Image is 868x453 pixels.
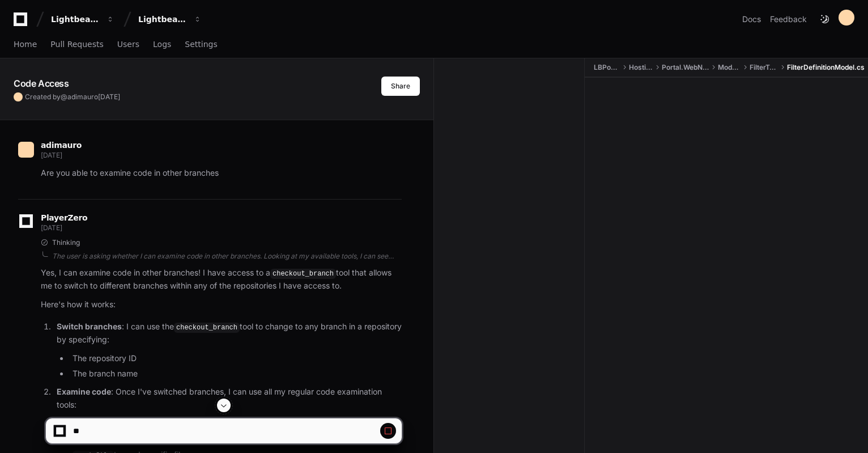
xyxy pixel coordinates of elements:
[787,63,865,72] span: FilterDefinitionModel.cs
[14,41,37,48] span: Home
[134,9,206,29] button: Lightbeam Health Solutions
[41,298,402,311] p: Here's how it works:
[138,14,187,25] div: Lightbeam Health Solutions
[98,92,120,101] span: [DATE]
[718,63,740,72] span: Models
[41,141,82,150] span: adimauro
[57,387,111,396] strong: Examine code
[185,32,217,58] a: Settings
[52,252,402,261] div: The user is asking whether I can examine code in other branches. Looking at my available tools, I...
[50,32,103,58] a: Pull Requests
[41,167,402,180] p: Are you able to examine code in other branches
[51,14,100,25] div: Lightbeam Health
[770,14,807,25] button: Feedback
[41,151,62,159] span: [DATE]
[662,63,709,72] span: Portal.WebNew
[41,223,62,232] span: [DATE]
[629,63,653,72] span: Hosting
[117,41,139,48] span: Users
[57,320,402,346] p: : I can use the tool to change to any branch in a repository by specifying:
[742,14,761,25] a: Docs
[270,269,336,279] code: checkout_branch
[185,41,217,48] span: Settings
[46,9,119,29] button: Lightbeam Health
[57,386,402,412] p: : Once I've switched branches, I can use all my regular code examination tools:
[381,77,420,96] button: Share
[57,321,122,331] strong: Switch branches
[14,78,69,89] app-text-character-animate: Code Access
[69,352,402,365] li: The repository ID
[41,214,87,221] span: PlayerZero
[750,63,778,72] span: FilterTray
[594,63,620,72] span: LBPortal
[41,266,402,293] p: Yes, I can examine code in other branches! I have access to a tool that allows me to switch to di...
[14,32,37,58] a: Home
[69,367,402,380] li: The branch name
[153,32,171,58] a: Logs
[67,92,98,101] span: adimauro
[50,41,103,48] span: Pull Requests
[25,92,120,101] span: Created by
[117,32,139,58] a: Users
[174,323,240,333] code: checkout_branch
[52,238,80,247] span: Thinking
[61,92,67,101] span: @
[153,41,171,48] span: Logs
